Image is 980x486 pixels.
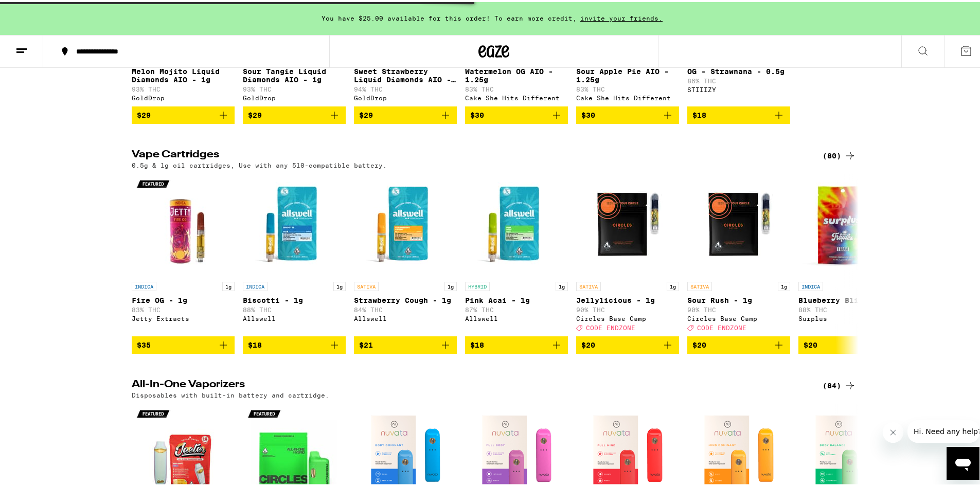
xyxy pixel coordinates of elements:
[581,109,595,117] span: $30
[243,304,346,311] p: 88% THC
[243,313,346,320] div: Allswell
[576,304,679,311] p: 90% THC
[354,65,457,82] p: Sweet Strawberry Liquid Diamonds AIO - 1g
[132,304,235,311] p: 83% THC
[687,76,790,82] p: 86% THC
[465,172,568,275] img: Allswell - Pink Acai - 1g
[333,280,346,289] p: 1g
[243,93,346,99] div: GoldDrop
[687,280,712,289] p: SATIVA
[576,294,679,302] p: Jellylicious - 1g
[576,313,679,320] div: Circles Base Camp
[687,304,790,311] p: 90% THC
[132,280,156,289] p: INDICA
[132,390,329,397] p: Disposables with built-in battery and cartridge.
[823,377,856,390] a: (84)
[687,84,790,91] div: STIIIZY
[687,313,790,320] div: Circles Base Camp
[576,104,679,122] button: Add to bag
[243,172,346,275] img: Allswell - Biscotti - 1g
[132,148,806,160] h2: Vape Cartridges
[687,334,790,352] button: Add to bag
[132,377,806,390] h2: All-In-One Vaporizers
[798,294,901,302] p: Blueberry Bliss - 1g
[465,65,568,82] p: Watermelon OG AIO - 1.25g
[465,334,568,352] button: Add to bag
[354,93,457,99] div: GoldDrop
[354,172,457,275] img: Allswell - Strawberry Cough - 1g
[248,109,262,117] span: $29
[883,420,903,441] iframe: Close message
[132,294,235,302] p: Fire OG - 1g
[687,172,790,275] img: Circles Base Camp - Sour Rush - 1g
[137,109,151,117] span: $29
[465,294,568,302] p: Pink Acai - 1g
[132,334,235,352] button: Add to bag
[576,172,679,275] img: Circles Base Camp - Jellylicious - 1g
[243,172,346,334] a: Open page for Biscotti - 1g from Allswell
[576,172,679,334] a: Open page for Jellylicious - 1g from Circles Base Camp
[667,280,679,289] p: 1g
[687,294,790,302] p: Sour Rush - 1g
[798,280,823,289] p: INDICA
[577,13,666,20] span: invite your friends.
[576,334,679,352] button: Add to bag
[354,334,457,352] button: Add to bag
[581,339,595,347] span: $20
[132,104,235,122] button: Add to bag
[470,339,484,347] span: $18
[465,93,568,99] div: Cake She Hits Different
[132,160,387,167] p: 0.5g & 1g oil cartridges, Use with any 510-compatible battery.
[243,104,346,122] button: Add to bag
[243,65,346,82] p: Sour Tangie Liquid Diamonds AIO - 1g
[465,280,490,289] p: HYBRID
[243,334,346,352] button: Add to bag
[687,65,790,74] p: OG - Strawnana - 0.5g
[697,322,746,329] span: CODE ENDZONE
[222,280,235,289] p: 1g
[798,172,901,334] a: Open page for Blueberry Bliss - 1g from Surplus
[470,109,484,117] span: $30
[586,322,635,329] span: CODE ENDZONE
[692,339,706,347] span: $20
[132,84,235,91] p: 93% THC
[243,280,268,289] p: INDICA
[465,84,568,91] p: 83% THC
[823,148,856,160] a: (80)
[444,280,457,289] p: 1g
[804,339,817,347] span: $20
[354,304,457,311] p: 84% THC
[798,334,901,352] button: Add to bag
[778,280,790,289] p: 1g
[465,104,568,122] button: Add to bag
[354,313,457,320] div: Allswell
[798,313,901,320] div: Surplus
[132,313,235,320] div: Jetty Extracts
[576,65,679,82] p: Sour Apple Pie AIO - 1.25g
[687,104,790,122] button: Add to bag
[132,65,235,82] p: Melon Mojito Liquid Diamonds AIO - 1g
[556,280,568,289] p: 1g
[354,294,457,302] p: Strawberry Cough - 1g
[576,280,601,289] p: SATIVA
[576,93,679,99] div: Cake She Hits Different
[243,294,346,302] p: Biscotti - 1g
[354,104,457,122] button: Add to bag
[465,313,568,320] div: Allswell
[947,445,979,478] iframe: Button to launch messaging window
[354,84,457,91] p: 94% THC
[359,339,373,347] span: $21
[465,304,568,311] p: 87% THC
[907,418,979,441] iframe: Message from company
[322,13,577,20] span: You have $25.00 available for this order! To earn more credit,
[687,172,790,334] a: Open page for Sour Rush - 1g from Circles Base Camp
[248,339,262,347] span: $18
[6,7,74,15] span: Hi. Need any help?
[359,109,373,117] span: $29
[798,304,901,311] p: 88% THC
[465,172,568,334] a: Open page for Pink Acai - 1g from Allswell
[132,93,235,99] div: GoldDrop
[354,172,457,334] a: Open page for Strawberry Cough - 1g from Allswell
